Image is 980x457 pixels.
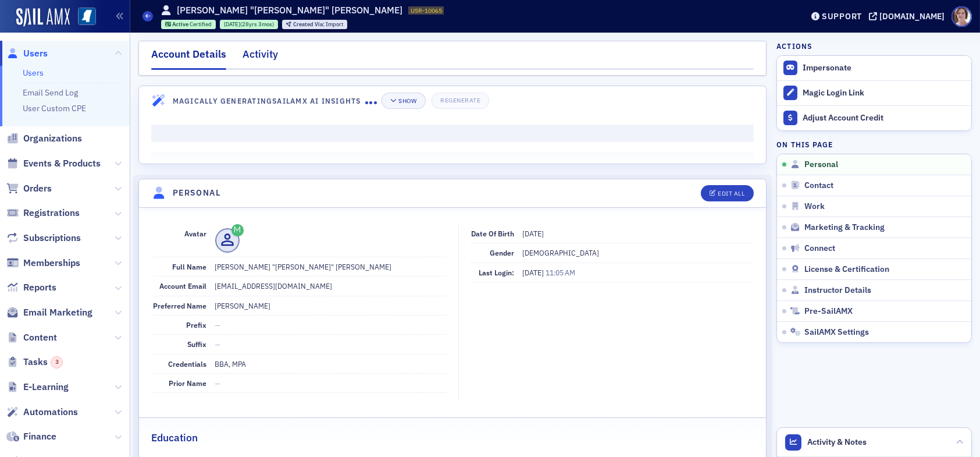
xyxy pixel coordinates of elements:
span: [DATE] [224,20,240,28]
div: Created Via: Import [282,20,347,29]
span: Marketing & Tracking [804,222,885,233]
span: E-Learning [23,381,69,394]
div: [DOMAIN_NAME] [879,11,945,22]
div: Adjust Account Credit [803,113,965,123]
span: Certified [190,20,212,28]
span: — [215,320,221,330]
div: Active: Active: Certified [161,20,216,29]
div: Support [822,11,862,22]
span: Full Name [173,262,207,271]
span: Instructor Details [804,285,871,296]
img: SailAMX [16,8,70,27]
div: 3 [51,356,63,369]
a: Email Marketing [6,306,92,319]
a: E-Learning [6,381,69,394]
a: Users [6,47,48,60]
div: Activity [243,47,278,68]
span: Work [804,201,825,212]
div: Account Details [151,47,226,70]
span: Finance [23,430,56,443]
span: Subscriptions [23,232,81,245]
a: Active Certified [165,20,212,28]
span: Automations [23,406,78,419]
h4: Actions [776,41,812,51]
h4: Magically Generating SailAMX AI Insights [173,95,365,106]
h2: Education [151,430,198,445]
a: Automations [6,406,78,419]
span: Active [172,20,190,28]
a: Reports [6,281,56,294]
a: View Homepage [70,8,96,27]
a: Orders [6,182,52,195]
span: [DATE] [522,268,546,277]
span: Prior Name [169,378,207,388]
span: — [215,378,221,388]
a: Adjust Account Credit [777,105,971,130]
span: USR-10065 [411,6,442,15]
h4: Personal [173,187,220,199]
button: Regenerate [432,93,489,109]
a: Users [23,68,44,78]
dd: [PERSON_NAME] "[PERSON_NAME]" [PERSON_NAME] [215,257,447,276]
button: Edit All [701,185,753,201]
div: Show [398,98,416,104]
span: Tasks [23,356,63,369]
span: Personal [804,160,838,170]
a: Events & Products [6,157,101,170]
span: Memberships [23,257,80,270]
span: Users [23,47,48,60]
button: Show [382,93,425,109]
div: (28yrs 3mos) [224,20,274,28]
button: Impersonate [803,63,851,73]
a: Subscriptions [6,232,81,245]
span: Connect [804,243,835,254]
span: Preferred Name [154,301,207,310]
span: Date of Birth [471,229,514,238]
div: Magic Login Link [803,88,965,98]
span: Email Marketing [23,306,92,319]
button: [DOMAIN_NAME] [869,12,949,20]
span: Pre-SailAMX [804,306,853,317]
span: Last Login: [479,268,514,277]
span: Registrations [23,207,80,219]
span: 11:05 AM [546,268,575,277]
dd: BBA, MPA [215,355,447,373]
a: Tasks3 [6,356,63,369]
span: Profile [952,6,972,27]
a: Email Send Log [23,87,78,98]
h1: [PERSON_NAME] "[PERSON_NAME]" [PERSON_NAME] [177,4,402,17]
a: Finance [6,430,56,443]
a: Organizations [6,132,82,145]
dd: [DEMOGRAPHIC_DATA] [522,243,751,262]
span: License & Certification [804,264,889,275]
div: Import [293,22,343,28]
span: Organizations [23,132,82,145]
span: Suffix [188,339,207,349]
a: Memberships [6,257,80,270]
span: Credentials [169,359,207,369]
span: Account Email [160,281,207,291]
span: Events & Products [23,157,101,170]
a: Registrations [6,207,80,219]
span: — [215,339,221,349]
span: [DATE] [522,229,544,238]
span: Gender [490,248,514,257]
span: Avatar [185,229,207,238]
span: Contact [804,180,833,191]
div: 1997-07-01 00:00:00 [220,20,278,29]
span: Reports [23,281,56,294]
a: Content [6,331,57,344]
span: Activity & Notes [808,436,867,448]
button: Magic Login Link [777,80,971,105]
span: Content [23,331,57,344]
span: SailAMX Settings [804,327,869,338]
a: User Custom CPE [23,103,86,114]
h4: On this page [776,139,972,150]
img: SailAMX [78,8,96,26]
dd: [EMAIL_ADDRESS][DOMAIN_NAME] [215,277,447,295]
dd: [PERSON_NAME] [215,296,447,315]
div: Edit All [718,190,744,197]
span: Orders [23,182,52,195]
span: Prefix [187,320,207,330]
